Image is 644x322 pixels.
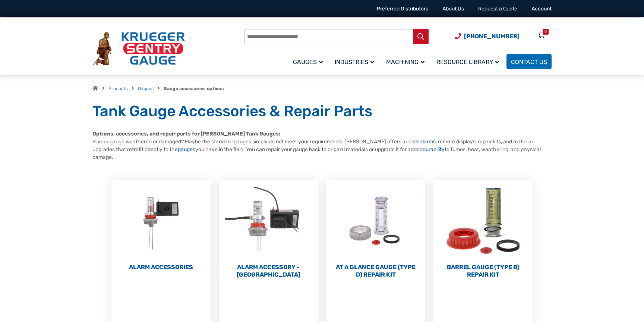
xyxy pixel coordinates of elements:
a: gauges [178,146,195,153]
strong: Gauge accessories options [164,86,224,91]
img: At a Glance Gauge (Type D) Repair Kit [326,180,425,262]
a: Industries [330,53,382,70]
a: Resource Library [432,53,506,70]
span: Contact Us [511,58,547,66]
a: Visit product category Barrel Gauge (Type B) Repair Kit [433,180,533,278]
img: Krueger Sentry Gauge [92,32,185,66]
h2: Barrel Gauge (Type B) Repair Kit [433,264,533,278]
a: Gauges [288,53,330,70]
img: Alarm Accessories [111,180,211,262]
span: Gauges [293,58,323,66]
span: [PHONE_NUMBER] [464,33,520,40]
div: 0 [544,29,547,35]
a: Account [531,6,552,12]
h1: Tank Gauge Accessories & Repair Parts [92,102,552,121]
a: About Us [442,6,464,12]
p: Is your gauge weathered or damaged? Maybe the standard gauges simply do not meet your requirement... [92,130,552,161]
a: Visit product category At a Glance Gauge (Type D) Repair Kit [326,180,425,278]
a: alarms [420,138,436,145]
img: Barrel Gauge (Type B) Repair Kit [433,180,533,262]
a: durability [423,146,445,153]
img: Alarm Accessory - DC [219,180,318,262]
span: Machining [386,58,424,66]
a: Machining [382,53,432,70]
a: Products [108,86,128,91]
a: Request a Quote [478,6,517,12]
a: Visit product category Alarm Accessory - DC [219,180,318,278]
h2: At a Glance Gauge (Type D) Repair Kit [326,264,425,278]
a: Phone Number (920) 434-8860 [455,32,520,41]
a: Visit product category Alarm Accessories [111,180,211,271]
span: Industries [335,58,374,66]
h2: Alarm Accessory - [GEOGRAPHIC_DATA] [219,264,318,278]
span: Resource Library [436,58,499,66]
a: Preferred Distributors [377,6,428,12]
a: Gauges [138,86,154,91]
strong: Options, accessories, and repair parts for [PERSON_NAME] Tank Gauges: [92,131,280,137]
a: Contact Us [506,54,552,69]
h2: Alarm Accessories [111,264,211,271]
